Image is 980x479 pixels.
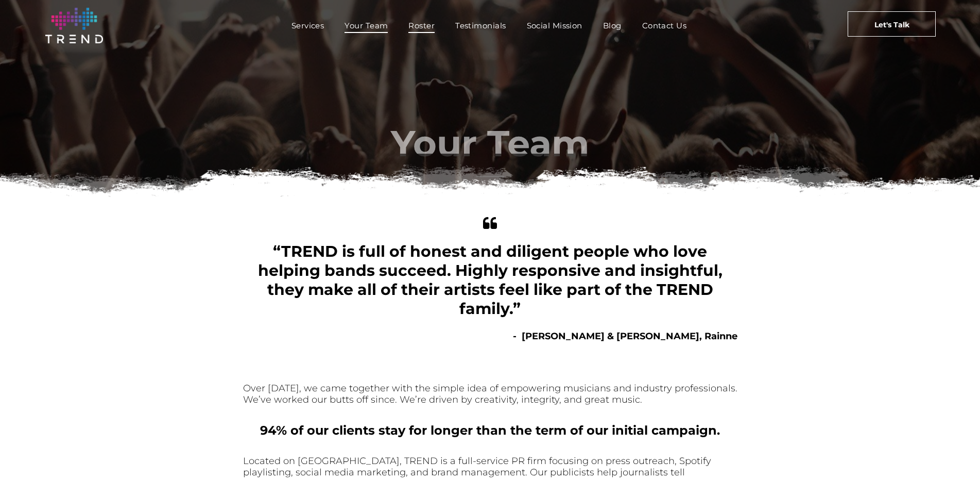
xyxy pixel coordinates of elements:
[445,18,516,33] a: Testimonials
[258,242,723,318] span: “TREND is full of honest and diligent people who love helping bands succeed. Highly responsive an...
[593,18,632,33] a: Blog
[243,383,737,405] font: Over [DATE], we came together with the simple idea of empowering musicians and industry professio...
[632,18,697,33] a: Contact Us
[929,430,980,479] iframe: Chat Widget
[408,18,435,33] span: Roster
[398,18,445,33] a: Roster
[391,122,589,166] font: Your Team
[281,18,335,33] a: Services
[45,8,103,43] img: logo
[260,423,720,438] b: 94% of our clients stay for longer than the term of our initial campaign.
[848,11,936,37] a: Let's Talk
[334,18,398,33] a: Your Team
[513,331,737,342] b: - [PERSON_NAME] & [PERSON_NAME], Rainne
[517,18,593,33] a: Social Mission
[874,12,909,38] span: Let's Talk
